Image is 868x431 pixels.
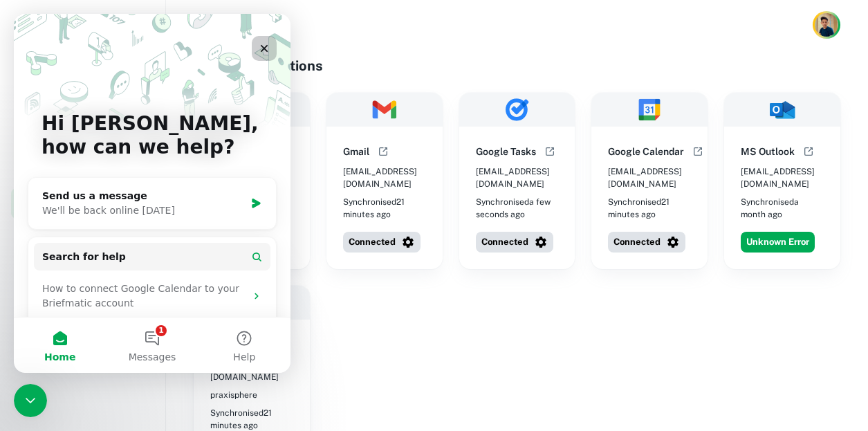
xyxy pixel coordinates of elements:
a: Scheduler [11,122,154,152]
h4: Active Connections [194,55,840,76]
h6: MS Outlook [741,144,795,159]
img: Google Tasks [459,93,575,127]
img: Amit Saxena [815,13,838,37]
button: Open help documentation [375,143,391,160]
a: List [11,55,154,86]
button: Help [185,304,277,359]
span: [EMAIL_ADDRESS][DOMAIN_NAME] [608,165,691,190]
p: Hi [PERSON_NAME], how can we help? [28,98,249,145]
div: How to connect Google Calendar to your Briefmatic account [20,262,257,302]
span: Synchronised 21 minutes ago [608,196,691,221]
span: praxisphere [210,389,257,401]
img: Google Calendar [591,93,708,127]
div: Close [238,22,263,47]
span: Search for help [28,236,112,250]
span: Messages [115,338,163,348]
iframe: To enrich screen reader interactions, please activate Accessibility in Grammarly extension settings [14,384,47,417]
h6: Google Calendar [608,144,684,159]
button: Connected [476,232,553,253]
a: Connections [11,188,154,219]
button: Connected [608,232,685,253]
h6: Gmail [343,144,369,159]
span: Synchronised a month ago [741,196,824,221]
div: How to connect Google Calendar to your Briefmatic account [28,268,232,297]
div: Send us a message [28,175,231,190]
span: Synchronised 21 minutes ago [343,196,426,221]
h6: Google Tasks [476,144,536,159]
button: Open help documentation [690,143,706,160]
span: [EMAIL_ADDRESS][DOMAIN_NAME] [343,165,426,190]
iframe: To enrich screen reader interactions, please activate Accessibility in Grammarly extension settings [14,14,290,373]
button: Open help documentation [542,143,558,160]
button: Connected [343,232,421,253]
button: Messages [92,304,184,359]
span: [EMAIL_ADDRESS][DOMAIN_NAME] [476,165,559,190]
img: Gmail [326,93,443,127]
a: Board [11,89,154,119]
button: Account button [813,11,840,39]
span: Home [30,338,62,348]
div: We'll be back online [DATE] [28,190,231,204]
span: Help [219,338,241,348]
button: Search for help [20,229,257,257]
button: Open help documentation [800,143,817,160]
button: Unknown Error [741,232,815,253]
div: Send us a messageWe'll be back online [DATE] [14,163,263,216]
span: Synchronised a few seconds ago [476,196,559,221]
a: Notes [11,155,154,185]
img: MS Outlook [724,93,840,127]
span: [EMAIL_ADDRESS][DOMAIN_NAME] [741,165,824,190]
